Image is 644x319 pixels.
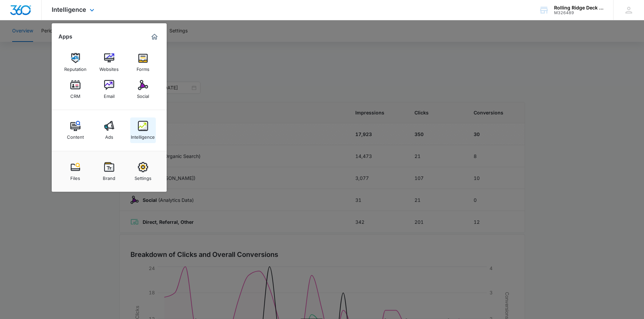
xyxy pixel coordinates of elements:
[64,63,87,72] div: Reputation
[131,131,155,140] div: Intelligence
[63,77,88,102] a: CRM
[96,77,122,102] a: Email
[58,33,72,40] h2: Apps
[96,159,122,184] a: Brand
[554,10,603,15] div: account id
[130,77,156,102] a: Social
[67,131,84,140] div: Content
[63,50,88,75] a: Reputation
[104,90,115,99] div: Email
[554,5,603,10] div: account name
[135,172,151,181] div: Settings
[149,31,160,42] a: Marketing 360® Dashboard
[70,90,80,99] div: CRM
[130,159,156,184] a: Settings
[70,172,80,181] div: Files
[105,131,113,140] div: Ads
[96,117,122,143] a: Ads
[130,50,156,75] a: Forms
[130,117,156,143] a: Intelligence
[96,50,122,75] a: Websites
[52,6,86,13] span: Intelligence
[99,63,119,72] div: Websites
[137,63,149,72] div: Forms
[103,172,115,181] div: Brand
[63,159,88,184] a: Files
[63,117,88,143] a: Content
[137,90,149,99] div: Social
